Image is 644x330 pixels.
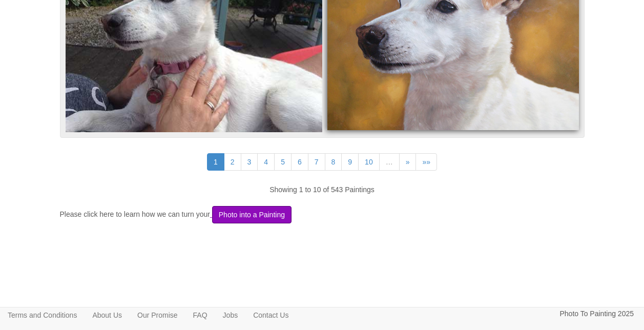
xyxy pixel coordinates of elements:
a: FAQ [185,307,215,323]
a: 1 [207,153,224,171]
p: Showing 1 to 10 of 543 Paintings [60,183,585,196]
a: 9 [341,153,359,171]
a: »» [416,153,437,171]
p: Photo To Painting 2025 [559,307,634,320]
p: Please click here to learn how we can turn your [60,206,585,223]
a: … [379,153,400,171]
iframe: fb:like Facebook Social Plugin [292,275,353,289]
a: 2 [224,153,241,171]
a: 8 [325,153,342,171]
a: 3 [241,153,258,171]
a: Photo into a Painting [210,210,292,218]
a: Jobs [215,307,246,323]
a: 10 [358,153,380,171]
a: Our Promise [130,307,185,323]
a: 7 [308,153,325,171]
a: 4 [257,153,275,171]
a: About Us [85,307,130,323]
button: Photo into a Painting [212,206,292,223]
a: » [399,153,417,171]
a: 6 [291,153,308,171]
a: 5 [274,153,292,171]
a: Contact Us [245,307,296,323]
